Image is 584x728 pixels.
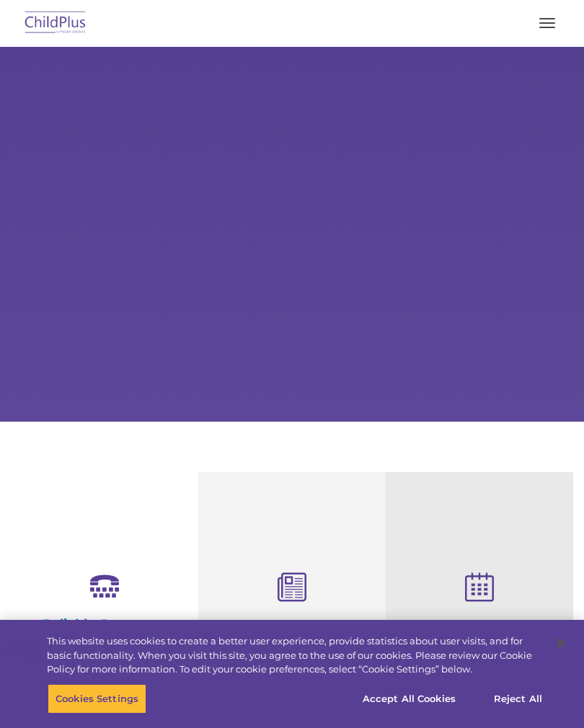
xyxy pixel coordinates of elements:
button: Accept All Cookies [355,683,464,714]
button: Close [545,627,577,659]
h4: Reliable Customer Support [22,616,187,648]
button: Cookies Settings [48,683,146,714]
h4: Child Development Assessments in ChildPlus [209,618,375,666]
div: This website uses cookies to create a better user experience, provide statistics about user visit... [47,634,544,677]
button: Reject All [473,683,563,714]
h4: Free Regional Meetings [397,618,562,634]
img: ChildPlus by Procare Solutions [22,6,89,40]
